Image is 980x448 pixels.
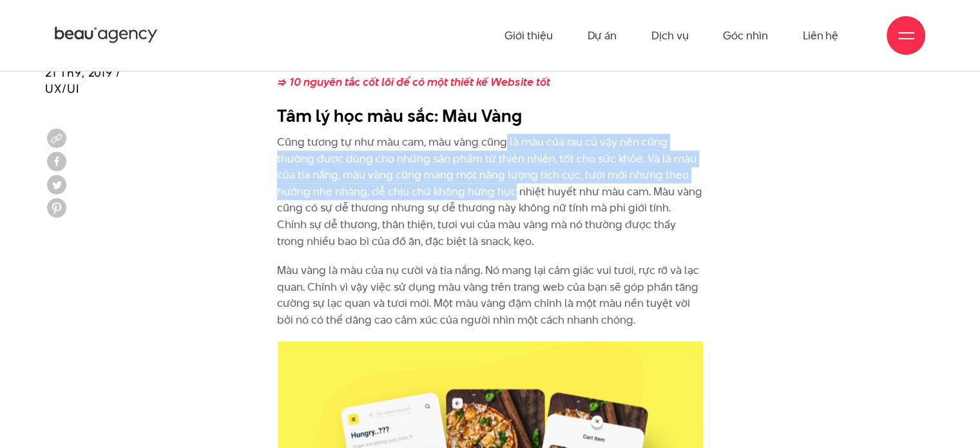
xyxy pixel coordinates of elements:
[277,104,522,128] b: Tâm lý học màu sắc: Màu Vàng
[277,74,550,90] a: => 10 nguyên tắc cốt lõi để có một thiết kế Website tốt
[277,262,703,328] p: Màu vàng là màu của nụ cười và tia nắng. Nó mang lại cảm giác vui tươi, rực rỡ và lạc quan. Chính...
[45,64,121,97] span: 21 Th9, 2019 / UX/UI
[277,134,703,249] p: Cũng tương tự như màu cam, màu vàng cũng là màu của rau củ vậy nên cũng thường được dùng cho nhữn...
